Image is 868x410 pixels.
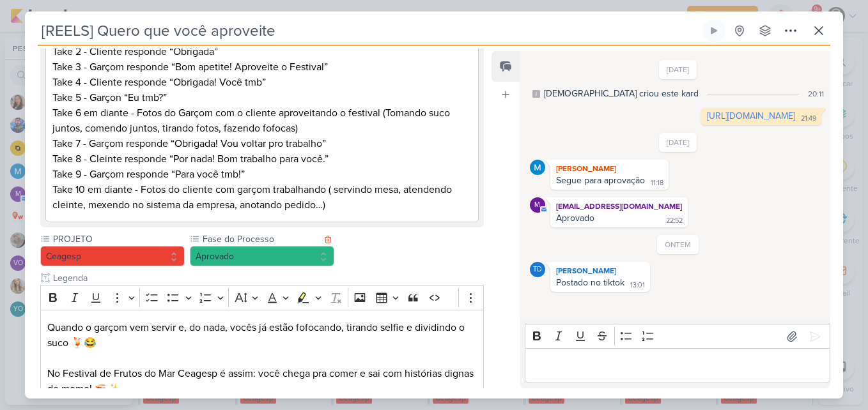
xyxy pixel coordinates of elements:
a: [URL][DOMAIN_NAME] [707,110,795,121]
div: Editor toolbar [525,324,830,349]
label: Fase do Processo [201,232,320,246]
div: [EMAIL_ADDRESS][DOMAIN_NAME] [553,200,685,213]
div: 13:01 [630,280,645,291]
p: Td [533,266,542,273]
div: Thais de carvalho [530,262,545,277]
input: Texto sem título [50,271,484,285]
p: Take 4 - Cliente responde “Obrigada! Você tmb” Take 5 - Garçon “Eu tmb?” Take 6 em diante - Fotos... [52,75,472,213]
p: m [534,202,540,209]
div: 20:11 [808,88,824,100]
div: 21:49 [801,114,816,124]
div: Ligar relógio [709,26,719,36]
div: Editor editing area: main [45,19,479,223]
p: Take 1 - Garçom serve o cliente e diz “Aqui está seu pedido” Take 2 - Cliente responde “Obrigada”... [52,29,472,75]
div: Postado no tiktok [556,277,624,288]
div: 11:18 [651,178,663,188]
div: 22:52 [666,216,683,226]
div: Aprovado [556,213,594,224]
button: Aprovado [190,246,334,266]
div: Segue para aprovação [556,175,645,186]
div: mlegnaioli@gmail.com [530,197,545,213]
div: [PERSON_NAME] [553,264,647,277]
div: [DEMOGRAPHIC_DATA] criou este kard [544,87,699,100]
div: Editor toolbar [40,285,484,310]
button: Ceagesp [40,246,185,266]
label: PROJETO [52,232,185,246]
img: MARIANA MIRANDA [530,160,545,175]
div: Editor editing area: main [525,348,830,383]
div: [PERSON_NAME] [553,162,666,175]
input: Kard Sem Título [38,19,700,42]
